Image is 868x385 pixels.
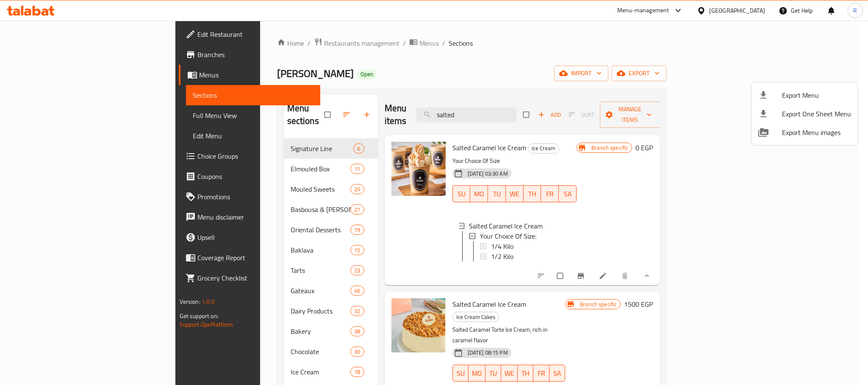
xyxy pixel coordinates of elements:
li: Export one sheet menu items [752,104,858,123]
li: Export Menu images [752,123,858,142]
span: Export Menu [782,90,851,100]
span: Export Menu images [782,127,851,137]
li: Export menu items [752,86,858,104]
span: Export One Sheet Menu [782,109,851,119]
